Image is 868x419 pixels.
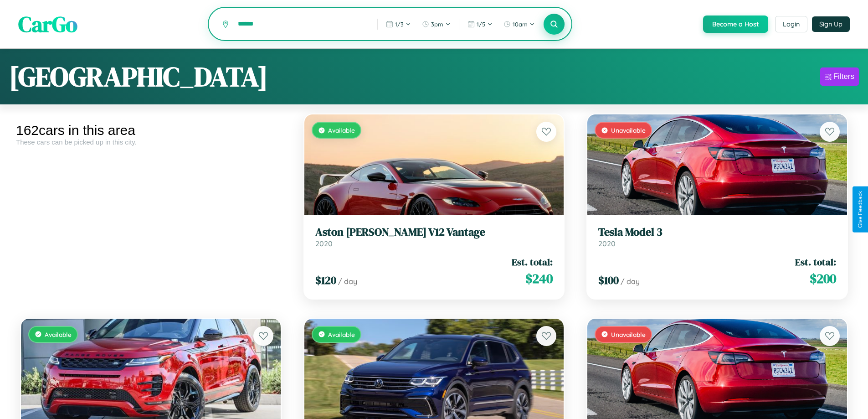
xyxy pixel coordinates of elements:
span: Available [328,126,355,134]
span: 1 / 3 [395,21,404,28]
div: Give Feedback [857,191,863,228]
span: $ 240 [525,269,553,288]
span: Available [45,331,72,338]
span: $ 200 [810,269,836,288]
button: Login [775,16,807,32]
span: Unavailable [611,331,646,338]
a: Aston [PERSON_NAME] V12 Vantage2020 [315,226,553,248]
h1: [GEOGRAPHIC_DATA] [9,58,268,95]
span: 1 / 5 [477,21,485,28]
span: Available [328,331,355,338]
span: $ 100 [598,273,619,288]
div: 162 cars in this area [16,123,286,138]
button: 10am [499,17,539,31]
h3: Aston [PERSON_NAME] V12 Vantage [315,226,553,239]
span: 3pm [431,21,443,28]
span: Est. total: [512,255,553,269]
span: 2020 [598,239,616,248]
span: 10am [513,21,528,28]
div: These cars can be picked up in this city. [16,138,286,146]
button: 1/3 [381,17,416,31]
span: CarGo [18,9,77,39]
button: 1/5 [463,17,497,31]
span: Unavailable [611,126,646,134]
span: $ 120 [315,273,336,288]
span: 2020 [315,239,333,248]
a: Tesla Model 32020 [598,226,836,248]
h3: Tesla Model 3 [598,226,836,239]
div: Filters [833,72,854,81]
span: Est. total: [795,255,836,269]
button: Sign Up [812,16,850,32]
button: 3pm [417,17,455,31]
button: Filters [820,67,859,86]
span: / day [338,277,357,286]
span: / day [621,277,640,286]
button: Become a Host [703,16,768,33]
